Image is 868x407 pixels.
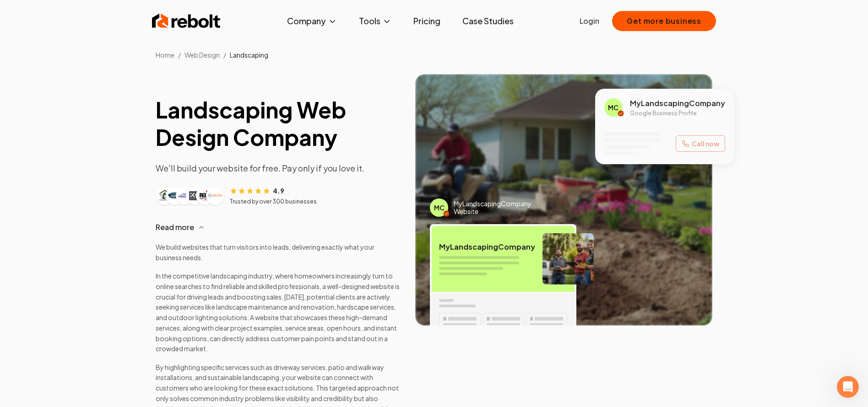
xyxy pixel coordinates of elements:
a: Case Studies [455,12,521,30]
span: Web Design [184,51,220,59]
p: In the competitive landscaping industry, where homeowners increasingly turn to online searches to... [156,271,401,354]
button: Get more business [612,11,716,31]
img: Customer logo 6 [208,188,222,203]
button: Company [280,12,344,30]
img: Landscaping team [542,233,594,284]
span: Landscaping [230,51,268,59]
img: Rebolt Logo [152,12,221,30]
nav: Breadcrumb [141,50,727,59]
img: Customer logo 4 [188,188,202,203]
p: Trusted by over 300 businesses [230,198,317,205]
span: My Landscaping Company [439,242,535,252]
p: We'll build your website for free. Pay only if you love it. [156,162,401,175]
a: Home [156,51,174,59]
a: Pricing [406,12,448,30]
p: Google Business Profile [630,110,725,117]
img: Customer logo 2 [168,188,182,203]
article: Customer reviews [156,186,401,205]
h1: Landscaping Web Design Company [156,96,401,151]
span: My Landscaping Company Website [454,200,527,216]
span: 4.9 [273,186,284,195]
span: Read more [156,222,194,233]
span: MC [608,103,618,112]
span: MC [434,203,445,212]
iframe: Intercom live chat [837,376,859,398]
a: Login [580,16,599,27]
img: Customer logo 1 [157,188,172,203]
button: Tools [352,12,399,30]
p: We build websites that turn visitors into leads, delivering exactly what your business needs. [156,238,401,263]
li: / [223,50,226,59]
img: Customer logo 3 [178,188,192,203]
img: Image of completed Landscaping job [415,74,712,326]
div: Rating: 4.9 out of 5 stars [230,186,284,195]
li: / [178,50,181,59]
div: Customer logos [156,187,224,205]
button: Read more [156,216,401,238]
span: My Landscaping Company [630,98,725,109]
img: Customer logo 5 [198,188,212,203]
